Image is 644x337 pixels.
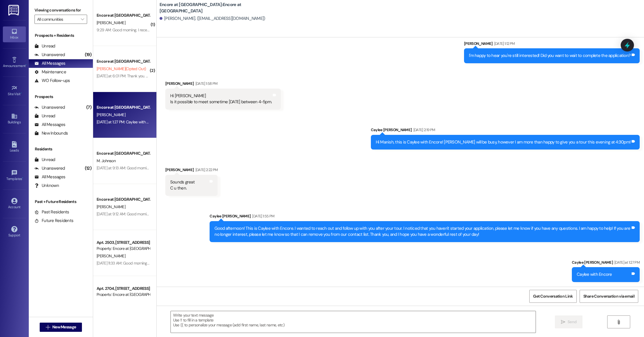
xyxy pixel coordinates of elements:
[34,52,65,58] div: Unanswered
[34,122,65,128] div: All Messages
[194,81,218,87] div: [DATE] 1:58 PM
[165,167,218,175] div: [PERSON_NAME]
[34,218,73,224] div: Future Residents
[34,104,65,110] div: Unanswered
[616,320,621,324] i: 
[568,319,576,325] span: Send
[371,127,640,135] div: Caylee [PERSON_NAME]
[37,15,78,24] input: All communities
[34,209,69,215] div: Past Residents
[3,168,26,183] a: Templates •
[52,324,76,330] span: New Message
[572,259,640,267] div: Caylee [PERSON_NAME]
[97,12,150,18] div: Encore at [GEOGRAPHIC_DATA]
[3,224,26,240] a: Support
[3,26,26,42] a: Inbox
[97,104,150,110] div: Encore at [GEOGRAPHIC_DATA]
[83,50,93,59] div: (19)
[29,199,93,205] div: Past + Future Residents
[34,174,65,180] div: All Messages
[34,183,59,189] div: Unknown
[160,16,265,22] div: [PERSON_NAME]. ([EMAIL_ADDRESS][DOMAIN_NAME])
[214,225,630,238] div: Good afternoon! This is Caylee with Encore. I wanted to reach out and follow up with you after yo...
[97,261,369,266] div: [DATE] 11:33 AM: Good morning! This is Caylee with Encore. When you get the chance, could you ple...
[97,58,150,64] div: Encore at [GEOGRAPHIC_DATA]
[613,259,640,265] div: [DATE] at 1:27 PM
[29,146,93,152] div: Residents
[165,81,281,89] div: [PERSON_NAME]
[3,196,26,212] a: Account
[251,213,274,219] div: [DATE] 1:55 PM
[97,66,146,71] span: [PERSON_NAME] (Opted Out)
[97,292,150,298] div: Property: Encore at [GEOGRAPHIC_DATA]
[85,103,93,112] div: (7)
[83,164,93,173] div: (12)
[376,139,631,145] div: Hi Manish, this is Caylee with Encore! [PERSON_NAME] will be busy, however I am more than happy t...
[34,43,55,49] div: Unread
[97,150,150,156] div: Encore at [GEOGRAPHIC_DATA]
[493,41,515,47] div: [DATE] 1:12 PM
[533,293,573,299] span: Get Conversation Link
[81,17,84,22] i: 
[529,290,576,303] button: Get Conversation Link
[34,157,55,163] div: Unread
[580,290,638,303] button: Share Conversation via email
[555,315,583,328] button: Send
[577,271,612,277] div: Caylee with Encore
[97,196,150,202] div: Encore at [GEOGRAPHIC_DATA]
[210,213,640,221] div: Caylee [PERSON_NAME]
[412,127,435,133] div: [DATE] 2:19 PM
[29,94,93,100] div: Prospects
[26,63,26,67] span: •
[464,41,640,49] div: [PERSON_NAME]
[97,119,158,125] div: [DATE] at 1:27 PM: Caylee with Encore
[29,32,93,39] div: Prospects + Residents
[21,91,22,95] span: •
[3,111,26,127] a: Buildings
[8,5,20,16] img: ResiDesk Logo
[561,320,565,324] i: 
[22,176,23,180] span: •
[97,286,150,292] div: Apt. 2704, [STREET_ADDRESS]
[97,73,384,78] div: [DATE] at 6:01 PM: Thank you. You will no longer receive texts from this thread. Please reply wit...
[40,323,82,332] button: New Message
[34,165,65,171] div: Unanswered
[34,60,65,66] div: All Messages
[170,93,272,105] div: Hi [PERSON_NAME] Is it possible to meet sometime [DATE] between 4-5pm.
[3,139,26,155] a: Leads
[97,20,125,25] span: [PERSON_NAME]
[97,204,125,209] span: [PERSON_NAME]
[3,83,26,99] a: Site Visit •
[34,6,87,15] label: Viewing conversations for
[34,130,68,136] div: New Inbounds
[160,2,275,14] b: Encore at [GEOGRAPHIC_DATA]: Encore at [GEOGRAPHIC_DATA]
[469,53,630,59] div: I'm happy to hear you're still interested! Did you want to wait to complete the application?
[97,112,125,117] span: [PERSON_NAME]
[583,293,635,299] span: Share Conversation via email
[34,113,55,119] div: Unread
[97,27,371,32] div: 9:29 AM: Good morning. I received an email [DATE] that the trash was back working but when I went...
[170,179,195,192] div: Sounds great C u then.
[97,253,125,259] span: [PERSON_NAME]
[46,325,50,330] i: 
[34,78,70,84] div: WO Follow-ups
[34,69,66,75] div: Maintenance
[97,240,150,246] div: Apt. 2503, [STREET_ADDRESS]
[194,167,218,173] div: [DATE] 2:22 PM
[97,246,150,252] div: Property: Encore at [GEOGRAPHIC_DATA]
[97,158,116,163] span: M. Johnson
